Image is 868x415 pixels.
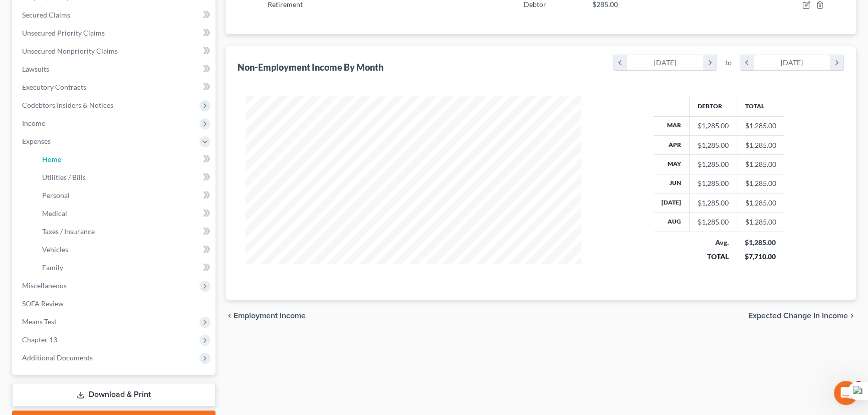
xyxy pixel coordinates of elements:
[748,312,848,320] span: Expected Change in Income
[22,299,64,308] span: SOFA Review
[698,217,729,227] div: $1,285.00
[748,312,856,320] button: Expected Change in Income chevron_right
[22,317,57,326] span: Means Test
[42,209,67,218] span: Medical
[34,186,215,204] a: Personal
[22,119,45,127] span: Income
[42,173,86,181] span: Utilities / Bills
[737,213,784,232] td: $1,285.00
[34,168,215,186] a: Utilities / Bills
[745,252,776,262] div: $7,710.00
[234,312,306,320] span: Employment Income
[697,252,729,262] div: TOTAL
[834,381,858,405] iframe: Intercom live chat
[22,47,118,55] span: Unsecured Nonpriority Claims
[854,381,862,389] span: 3
[698,140,729,150] div: $1,285.00
[737,135,784,154] td: $1,285.00
[754,55,830,70] div: [DATE]
[703,55,717,70] i: chevron_right
[698,159,729,169] div: $1,285.00
[698,178,729,188] div: $1,285.00
[698,121,729,131] div: $1,285.00
[698,198,729,208] div: $1,285.00
[14,24,215,42] a: Unsecured Priority Claims
[737,96,784,116] th: Total
[12,383,215,406] a: Download & Print
[42,191,70,199] span: Personal
[22,335,57,344] span: Chapter 13
[34,259,215,277] a: Family
[42,245,68,254] span: Vehicles
[22,353,93,362] span: Additional Documents
[42,263,63,272] span: Family
[654,135,690,154] th: Apr
[745,238,776,248] div: $1,285.00
[613,55,627,70] i: chevron_left
[737,155,784,174] td: $1,285.00
[737,174,784,193] td: $1,285.00
[737,116,784,135] td: $1,285.00
[14,295,215,313] a: SOFA Review
[689,96,737,116] th: Debtor
[654,116,690,135] th: Mar
[226,312,234,320] i: chevron_left
[22,29,105,37] span: Unsecured Priority Claims
[42,155,61,163] span: Home
[627,55,704,70] div: [DATE]
[34,241,215,259] a: Vehicles
[226,312,306,320] button: chevron_left Employment Income
[42,227,95,236] span: Taxes / Insurance
[22,83,86,91] span: Executory Contracts
[22,137,51,145] span: Expenses
[14,6,215,24] a: Secured Claims
[22,101,113,109] span: Codebtors Insiders & Notices
[34,204,215,223] a: Medical
[737,193,784,213] td: $1,285.00
[34,150,215,168] a: Home
[830,55,843,70] i: chevron_right
[848,312,856,320] i: chevron_right
[14,42,215,60] a: Unsecured Nonpriority Claims
[22,65,49,73] span: Lawsuits
[740,55,754,70] i: chevron_left
[654,213,690,232] th: Aug
[654,155,690,174] th: May
[14,60,215,78] a: Lawsuits
[22,281,67,290] span: Miscellaneous
[22,11,70,19] span: Secured Claims
[238,61,383,73] div: Non-Employment Income By Month
[14,78,215,96] a: Executory Contracts
[697,238,729,248] div: Avg.
[654,174,690,193] th: Jun
[654,193,690,213] th: [DATE]
[725,58,732,68] span: to
[34,223,215,241] a: Taxes / Insurance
